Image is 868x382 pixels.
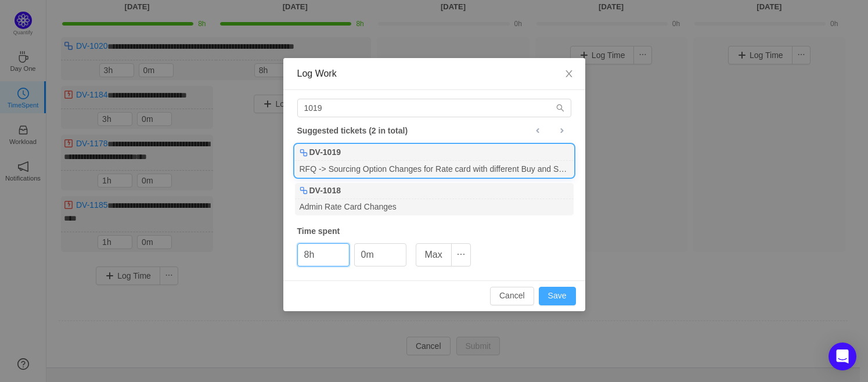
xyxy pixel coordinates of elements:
[309,146,341,158] b: DV-1019
[297,67,571,80] div: Log Work
[451,243,471,266] button: icon: ellipsis
[309,185,341,197] b: DV-1018
[556,104,564,112] i: icon: search
[297,123,571,138] div: Suggested tickets (2 in total)
[829,343,856,370] div: Open Intercom Messenger
[539,287,576,305] button: Save
[416,243,452,266] button: Max
[297,225,571,237] div: Time spent
[553,58,585,91] button: Close
[300,186,308,194] img: 10316
[564,69,574,78] i: icon: close
[295,199,574,215] div: Admin Rate Card Changes
[295,161,574,176] div: RFQ -> Sourcing Option Changes for Rate card with different Buy and Sell Price currency
[297,99,571,117] input: Search
[490,287,534,305] button: Cancel
[300,149,308,157] img: 10316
